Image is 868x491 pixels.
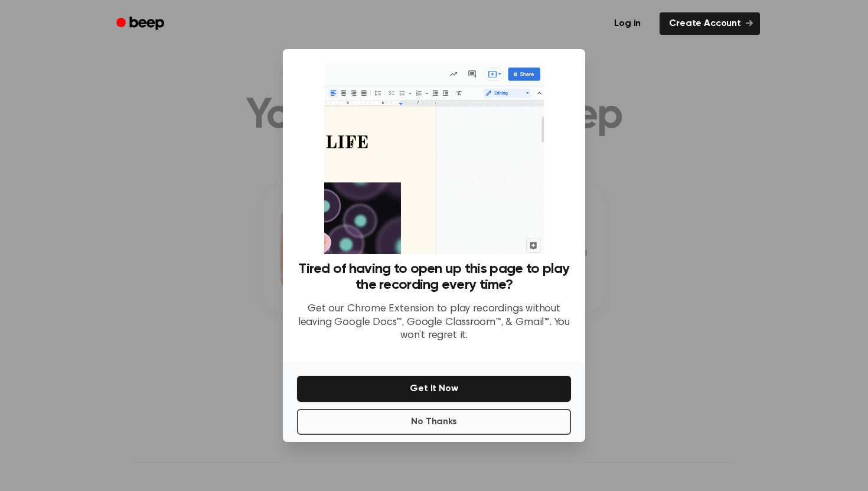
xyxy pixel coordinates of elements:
[297,376,571,402] button: Get It Now
[660,12,760,35] a: Create Account
[297,409,571,435] button: No Thanks
[297,261,571,293] h3: Tired of having to open up this page to play the recording every time?
[108,12,175,35] a: Beep
[297,303,571,343] p: Get our Chrome Extension to play recordings without leaving Google Docs™, Google Classroom™, & Gm...
[324,63,543,254] img: Beep extension in action
[602,10,652,37] a: Log in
